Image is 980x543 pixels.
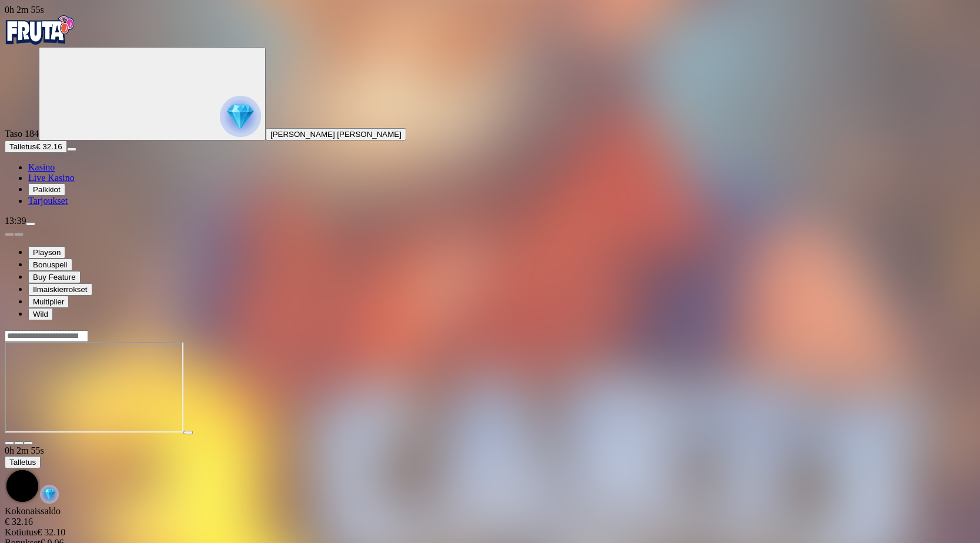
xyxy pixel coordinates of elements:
[33,185,61,194] span: Palkkiot
[28,259,72,271] button: Bonuspeli
[5,527,975,538] div: € 32.10
[5,129,39,139] span: Taso 184
[33,248,61,257] span: Playson
[28,183,65,196] button: Palkkiot
[5,233,14,236] button: prev slide
[5,456,41,468] button: Talletus
[14,233,24,236] button: next slide
[5,5,44,15] span: user session time
[5,36,75,46] a: Fruta
[39,47,266,140] button: reward progress
[28,283,92,296] button: Ilmaiskierrokset
[28,271,81,283] button: Buy Feature
[5,330,88,342] input: Search
[67,148,76,151] button: menu
[5,441,14,445] button: close icon
[5,527,37,537] span: Kotiutus
[5,445,44,455] span: user session time
[33,310,48,319] span: Wild
[28,296,69,308] button: Multiplier
[5,15,975,206] nav: Primary
[5,342,183,433] iframe: 3 Carts of Gold: Hold and Win
[28,162,55,172] a: Kasino
[33,297,64,306] span: Multiplier
[40,485,59,504] img: reward-icon
[33,273,76,281] span: Buy Feature
[28,246,65,259] button: Playson
[28,196,68,206] a: Tarjoukset
[5,216,26,226] span: 13:39
[183,431,193,434] button: play icon
[5,506,975,527] div: Kokonaissaldo
[33,285,88,294] span: Ilmaiskierrokset
[266,128,406,140] button: [PERSON_NAME] [PERSON_NAME]
[5,517,975,527] div: € 32.16
[28,173,75,183] a: Live Kasino
[36,142,62,151] span: € 32.16
[5,15,75,45] img: Fruta
[5,162,975,206] nav: Main menu
[33,260,68,269] span: Bonuspeli
[270,130,402,139] span: [PERSON_NAME] [PERSON_NAME]
[24,441,33,445] button: fullscreen icon
[28,308,53,320] button: Wild
[5,140,67,153] button: Talletusplus icon€ 32.16
[5,445,975,506] div: Game menu
[220,96,261,137] img: reward progress
[26,222,35,226] button: menu
[14,441,24,445] button: chevron-down icon
[9,142,36,151] span: Talletus
[9,458,36,467] span: Talletus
